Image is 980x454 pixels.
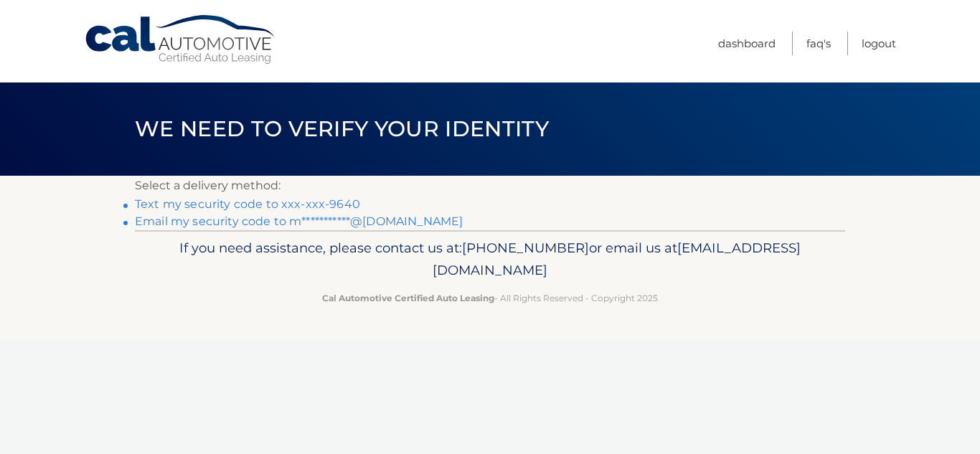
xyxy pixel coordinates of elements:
strong: Cal Automotive Certified Auto Leasing [322,293,494,303]
p: If you need assistance, please contact us at: or email us at [144,237,836,283]
p: Select a delivery method: [135,176,845,196]
a: Cal Automotive [84,14,278,65]
span: We need to verify your identity [135,115,549,142]
p: - All Rights Reserved - Copyright 2025 [144,290,836,306]
span: [PHONE_NUMBER] [462,240,589,256]
a: FAQ's [806,32,831,55]
a: Text my security code to xxx-xxx-9640 [135,197,360,211]
a: Dashboard [718,32,776,55]
a: Logout [862,32,896,55]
